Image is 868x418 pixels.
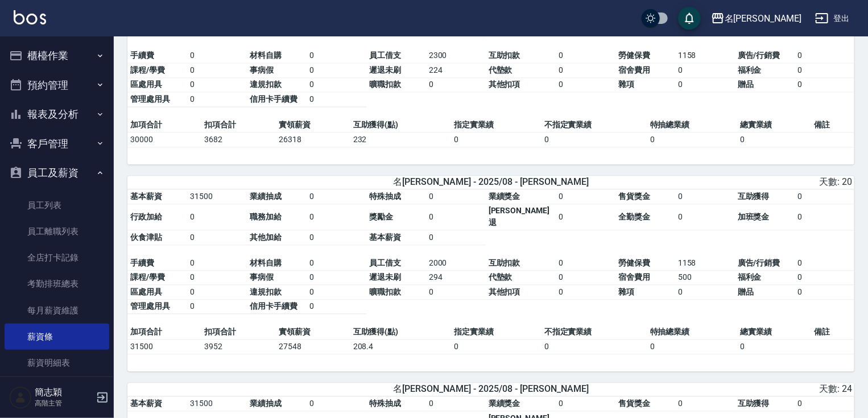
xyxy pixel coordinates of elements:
td: 備註 [812,325,854,340]
td: 0 [675,189,735,204]
td: 特抽總業績 [647,118,737,133]
td: 0 [187,270,247,285]
td: 0 [795,63,854,78]
td: 500 [675,270,735,285]
span: 業績獎金 [489,399,520,408]
img: Logo [14,10,46,24]
span: 基本薪資 [130,399,162,408]
span: 遲退未刷 [369,272,401,282]
td: 0 [795,256,854,271]
td: 2300 [426,48,486,63]
span: 贈品 [738,80,754,89]
span: 手續費 [130,258,154,267]
td: 特抽總業績 [647,325,737,340]
td: 0 [795,285,854,300]
td: 2000 [426,256,486,271]
span: 區處用具 [130,287,162,296]
span: 互助獲得 [738,192,770,201]
td: 0 [307,204,366,230]
span: 業績抽成 [250,399,282,408]
td: 0 [452,340,542,354]
td: 加項合計 [127,325,202,340]
table: a dense table [127,189,854,325]
span: 全勤獎金 [618,212,650,221]
span: 加班獎金 [738,212,770,221]
button: 客戶管理 [5,129,109,159]
td: 0 [426,396,486,411]
td: 1158 [675,256,735,271]
td: 總實業績 [737,325,812,340]
div: 名[PERSON_NAME] [725,11,801,26]
td: 0 [795,77,854,92]
td: 0 [675,77,735,92]
td: 294 [426,270,486,285]
a: 員工離職列表 [5,218,109,245]
span: 材料自購 [250,51,282,60]
td: 0 [556,189,615,204]
td: 指定實業績 [452,325,542,340]
span: 獎勵金 [369,212,393,221]
td: 0 [556,256,615,271]
span: 職務加給 [250,212,282,221]
span: 互助扣款 [489,258,520,267]
td: 0 [675,63,735,78]
span: 廣告/行銷費 [738,258,780,267]
td: 3682 [202,132,276,147]
span: 員工借支 [369,258,401,267]
span: 名[PERSON_NAME] - 2025/08 - [PERSON_NAME] [393,176,589,188]
span: 業績抽成 [250,192,282,201]
td: 0 [307,92,366,107]
td: 0 [426,204,486,230]
td: 0 [187,256,247,271]
img: Person [9,386,32,409]
span: 課程/學費 [130,272,165,282]
td: 0 [187,204,247,230]
span: 宿舍費用 [618,272,650,282]
td: 互助獲得(點) [350,118,452,133]
td: 0 [647,132,737,147]
td: 0 [187,299,247,314]
td: 0 [795,189,854,204]
span: 代墊款 [489,65,512,75]
span: 名[PERSON_NAME] - 2025/08 - [PERSON_NAME] [393,383,589,395]
td: 0 [452,132,542,147]
td: 0 [187,77,247,92]
a: 員工列表 [5,192,109,218]
td: 0 [187,48,247,63]
span: 勞健保費 [618,258,650,267]
td: 0 [307,230,366,245]
span: 基本薪資 [130,192,162,201]
span: 特殊抽成 [369,399,401,408]
td: 0 [675,204,735,230]
span: 基本薪資 [369,233,401,242]
h5: 簡志穎 [35,387,93,398]
button: save [678,7,701,30]
td: 互助獲得(點) [350,325,452,340]
td: 0 [187,285,247,300]
td: 0 [307,285,366,300]
td: 備註 [812,118,854,133]
td: 不指定實業績 [542,118,647,133]
td: 1158 [675,48,735,63]
span: 區處用具 [130,80,162,89]
td: 0 [307,48,366,63]
td: 0 [307,270,366,285]
td: 0 [795,270,854,285]
span: 其他扣項 [489,287,520,296]
span: 管理處用具 [130,301,170,311]
span: 手續費 [130,51,154,60]
button: 報表及分析 [5,100,109,129]
td: 總實業績 [737,118,812,133]
p: 高階主管 [35,398,93,408]
a: 薪資條 [5,324,109,350]
td: 扣項合計 [202,325,276,340]
td: 實領薪資 [276,118,350,133]
td: 0 [307,63,366,78]
td: 0 [187,63,247,78]
td: 0 [556,396,615,411]
td: 208.4 [350,340,452,354]
td: 30000 [127,132,202,147]
span: 曠職扣款 [369,80,401,89]
span: 特殊抽成 [369,192,401,201]
td: 31500 [187,189,247,204]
